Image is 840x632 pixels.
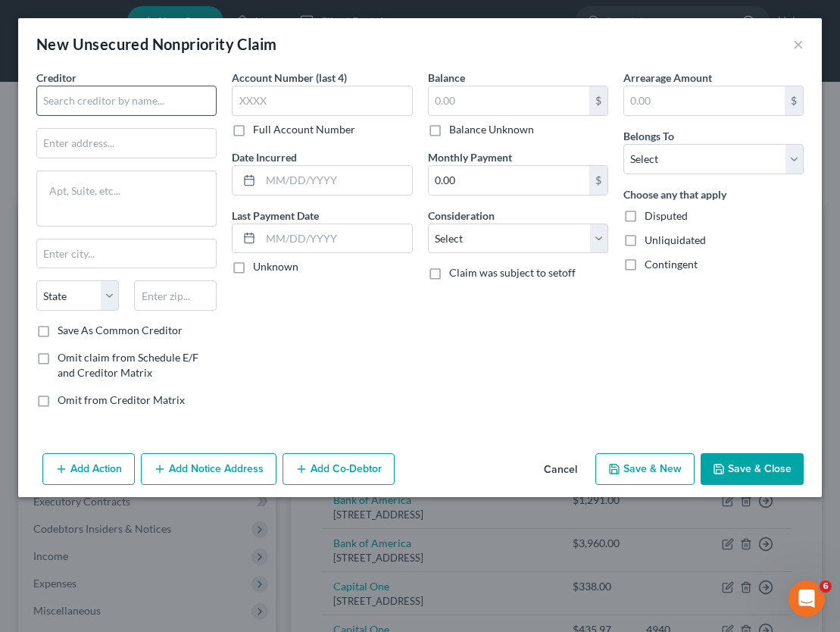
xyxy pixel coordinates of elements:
label: Arrearage Amount [623,70,712,86]
label: Save As Common Creditor [58,323,183,338]
input: Enter city... [37,239,216,268]
input: Enter address... [37,129,216,158]
span: Unliquidated [645,233,706,246]
label: Full Account Number [253,122,355,137]
div: $ [589,166,607,195]
input: XXXX [232,86,412,116]
input: 0.00 [429,166,589,195]
input: MM/DD/YYYY [261,224,411,253]
button: × [793,35,804,53]
label: Last Payment Date [232,208,319,224]
input: Search creditor by name... [36,86,217,116]
input: Enter zip... [134,280,217,311]
label: Account Number (last 4) [232,70,347,86]
div: $ [589,86,607,115]
label: Choose any that apply [623,186,726,202]
span: Omit from Creditor Matrix [58,393,185,406]
input: 0.00 [624,86,785,115]
span: Claim was subject to setoff [449,266,576,279]
button: Cancel [532,455,589,485]
label: Date Incurred [232,149,297,165]
label: Monthly Payment [428,149,512,165]
span: Creditor [36,71,77,84]
label: Balance Unknown [449,122,534,137]
span: Belongs To [623,130,674,142]
span: Omit claim from Schedule E/F and Creditor Matrix [58,351,198,379]
label: Balance [428,70,465,86]
input: 0.00 [429,86,589,115]
button: Add Notice Address [141,453,276,485]
label: Consideration [428,208,495,224]
input: MM/DD/YYYY [261,166,411,195]
span: Contingent [645,258,698,271]
button: Save & New [595,453,695,485]
button: Save & Close [701,453,804,485]
iframe: Intercom live chat [788,580,825,617]
div: New Unsecured Nonpriority Claim [36,33,276,55]
button: Add Co-Debtor [283,453,395,485]
span: Disputed [645,209,688,222]
span: 6 [820,580,832,593]
div: $ [785,86,803,115]
button: Add Action [42,453,135,485]
label: Unknown [253,259,298,274]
